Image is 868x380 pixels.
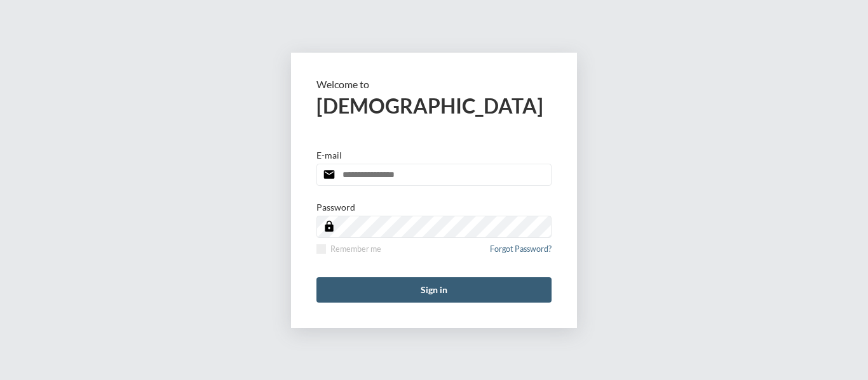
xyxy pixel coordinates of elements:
[316,244,381,254] label: Remember me
[316,277,552,303] button: Sign in
[316,150,342,161] p: E-mail
[316,78,552,90] p: Welcome to
[316,93,552,118] h2: [DEMOGRAPHIC_DATA]
[316,202,355,213] p: Password
[490,244,552,261] a: Forgot Password?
